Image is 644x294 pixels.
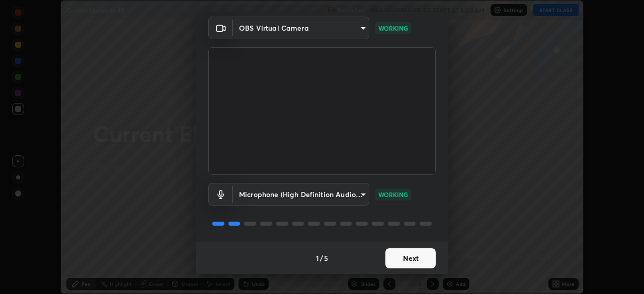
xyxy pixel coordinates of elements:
p: WORKING [378,24,408,33]
button: Next [385,248,436,268]
h4: / [320,253,323,263]
h4: 5 [324,253,328,263]
div: OBS Virtual Camera [233,183,369,206]
h4: 1 [316,253,319,263]
div: OBS Virtual Camera [233,17,369,39]
p: WORKING [378,190,408,199]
